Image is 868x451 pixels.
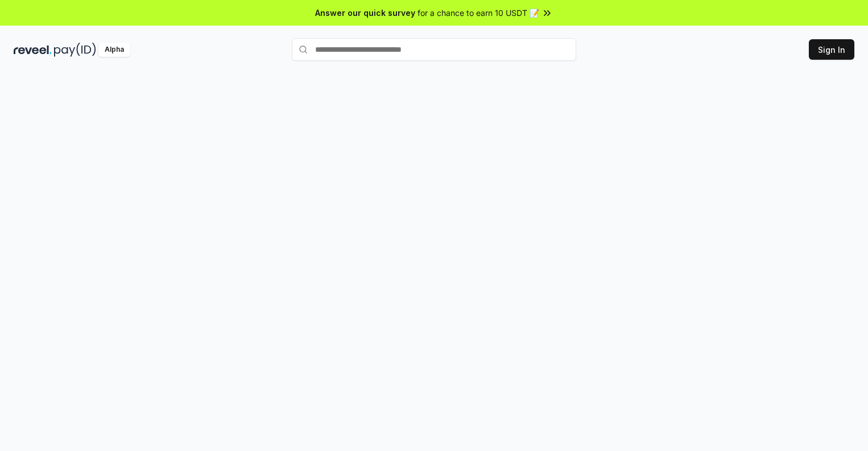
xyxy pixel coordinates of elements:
[418,7,539,19] span: for a chance to earn 10 USDT 📝
[98,43,130,57] div: Alpha
[14,43,52,57] img: reveel_dark
[809,39,854,60] button: Sign In
[315,7,415,19] span: Answer our quick survey
[54,43,96,57] img: pay_id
